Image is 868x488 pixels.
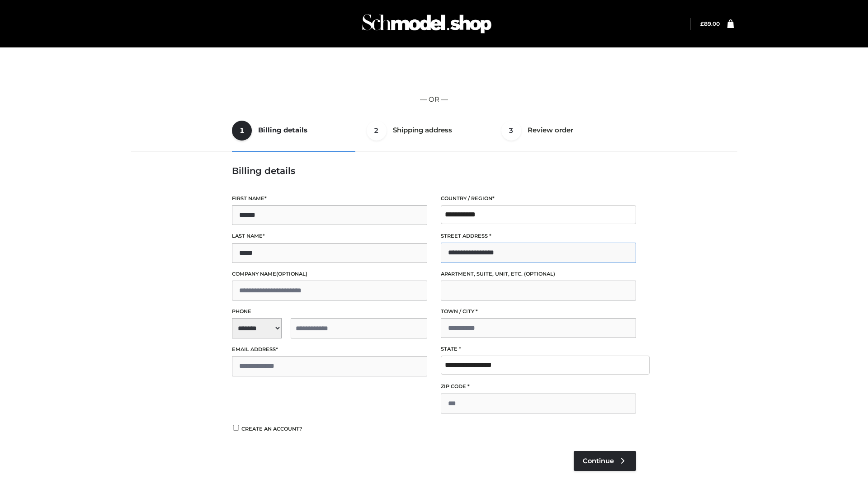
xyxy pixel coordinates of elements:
label: Last name [232,232,427,240]
label: ZIP Code [441,382,636,391]
label: Phone [232,307,427,316]
img: Schmodel Admin 964 [359,6,495,42]
iframe: Secure express checkout frame [132,60,736,85]
input: Create an account? [232,425,240,431]
label: Email address [232,345,427,354]
label: Country / Region [441,194,636,203]
span: £ [700,20,704,27]
label: State [441,345,636,353]
span: (optional) [276,271,307,277]
span: Create an account? [241,426,302,432]
a: £89.00 [700,20,720,27]
label: Town / City [441,307,636,316]
span: (optional) [524,271,555,277]
label: Company name [232,270,427,278]
bdi: 89.00 [700,20,720,27]
label: Street address [441,232,636,240]
label: First name [232,194,427,203]
label: Apartment, suite, unit, etc. [441,270,636,278]
p: — OR — [134,94,734,105]
h3: Billing details [232,165,636,176]
span: Continue [583,457,614,465]
a: Continue [574,451,636,471]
